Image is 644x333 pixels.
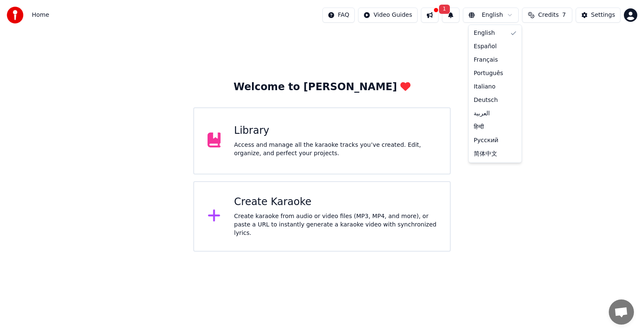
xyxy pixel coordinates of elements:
span: Français [474,56,498,64]
span: Русский [474,136,499,145]
span: English [474,29,495,37]
span: 简体中文 [474,150,497,158]
span: Español [474,42,497,51]
span: Italiano [474,83,496,91]
span: Deutsch [474,96,498,104]
span: Português [474,69,503,78]
span: العربية [474,109,490,118]
span: हिन्दी [474,123,484,131]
